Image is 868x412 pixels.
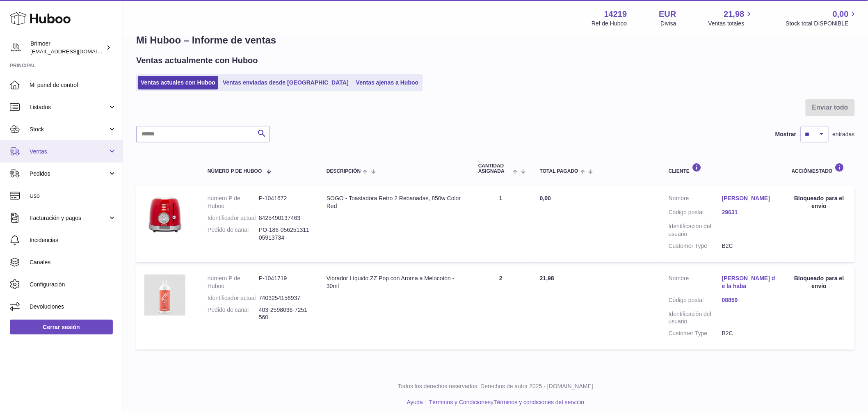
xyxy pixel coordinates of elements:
[669,163,775,174] div: Cliente
[540,275,554,282] span: 21,98
[604,9,627,20] strong: 14219
[30,126,108,133] span: Stock
[144,195,185,236] img: 142191744792456.jpg
[30,236,116,244] span: Incidencias
[775,130,796,138] label: Mostrar
[493,399,584,405] a: Términos y condiciones del servicio
[136,34,855,47] h1: Mi Huboo – Informe de ventas
[327,169,361,174] span: Descripción
[669,208,722,218] dt: Código postal
[429,399,491,405] a: Términos y Condiciones
[30,48,121,55] span: [EMAIL_ADDRESS][DOMAIN_NAME]
[669,310,722,326] dt: Identificación del usuario
[259,195,310,210] dd: P-1041672
[661,20,676,27] div: Divisa
[722,275,775,290] a: [PERSON_NAME] de la haba
[10,41,22,54] img: oroses@renuevo.es
[669,296,722,306] dt: Código postal
[540,169,578,174] span: Total pagado
[30,192,116,200] span: Uso
[708,20,754,27] span: Ventas totales
[136,55,258,66] h2: Ventas actualmente con Huboo
[426,398,584,406] li: y
[208,306,259,322] dt: Pedido de canal
[669,330,722,337] dt: Customer Type
[669,275,722,292] dt: Nombre
[259,226,310,242] dd: PO-186-05625131105913734
[786,20,858,27] span: Stock total DISPONIBLE
[30,303,116,311] span: Devoluciones
[10,320,113,334] a: Cerrar sesión
[30,103,108,111] span: Listados
[30,281,116,288] span: Configuración
[208,226,259,242] dt: Pedido de canal
[792,195,847,210] div: Bloqueado para el envío
[792,163,847,174] div: Acción/Estado
[208,195,259,210] dt: número P de Huboo
[353,76,422,89] a: Ventas ajenas a Huboo
[144,275,185,316] img: 142191744800114.jpg
[722,330,775,337] dd: B2C
[30,170,108,178] span: Pedidos
[786,9,858,27] a: 0,00 Stock total DISPONIBLE
[259,275,310,290] dd: P-1041719
[259,294,310,302] dd: 7403254156937
[540,195,551,201] span: 0,00
[407,399,423,405] a: Ayuda
[833,9,849,20] span: 0,00
[208,169,262,174] span: número P de Huboo
[327,195,462,210] div: SOGO - Toastadora Retro 2 Rebanadas, 850w Color Red
[792,275,847,290] div: Bloqueado para el envío
[30,148,108,156] span: Ventas
[722,208,775,216] a: 29631
[659,9,676,20] strong: EUR
[30,214,108,222] span: Facturación y pagos
[470,186,532,262] td: 1
[220,76,352,89] a: Ventas enviadas desde [GEOGRAPHIC_DATA]
[669,195,722,204] dt: Nombre
[259,306,310,322] dd: 403-2598036-7251560
[833,130,855,138] span: entradas
[722,242,775,250] dd: B2C
[478,163,511,174] span: Cantidad ASIGNADA
[708,9,754,27] a: 21,98 Ventas totales
[208,275,259,290] dt: número P de Huboo
[592,20,627,27] div: Ref de Huboo
[138,76,218,89] a: Ventas actuales con Huboo
[208,214,259,222] dt: Identificador actual
[130,382,861,390] p: Todos los derechos reservados. Derechos de autor 2025 - [DOMAIN_NAME]
[669,242,722,250] dt: Customer Type
[30,259,116,266] span: Canales
[722,195,775,202] a: [PERSON_NAME]
[259,214,310,222] dd: 8425490137463
[722,296,775,304] a: 08859
[208,294,259,302] dt: Identificador actual
[470,266,532,350] td: 2
[669,222,722,238] dt: Identificación del usuario
[30,40,104,55] div: Brimoer
[724,9,745,20] span: 21,98
[327,275,462,290] div: Vibrador Líquido ZZ Pop con Aroma a Melocotón - 30ml
[30,81,116,89] span: Mi panel de control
